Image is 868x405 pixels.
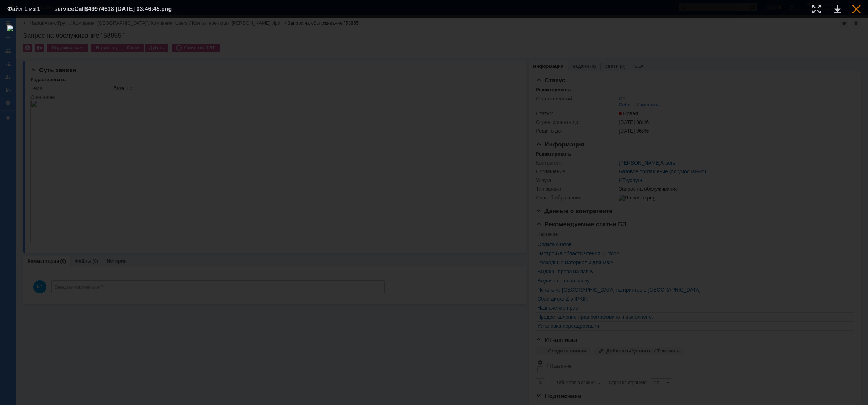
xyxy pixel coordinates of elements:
[852,5,861,13] div: Закрыть окно (Esc)
[7,6,43,12] div: Файл 1 из 1
[7,25,861,398] img: download
[834,5,841,13] div: Скачать файл
[54,5,190,13] div: serviceCall$49974618 [DATE] 03:46:45.png
[812,5,821,13] div: Увеличить масштаб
